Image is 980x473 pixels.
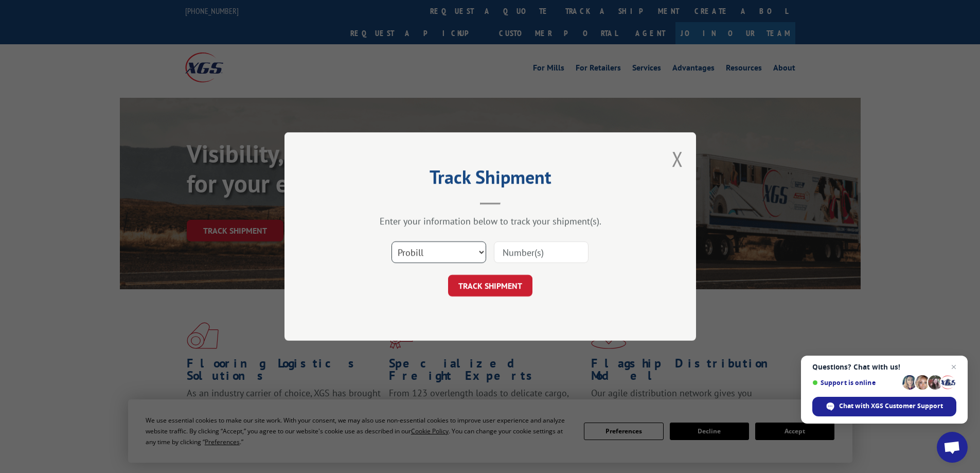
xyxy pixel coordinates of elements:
[672,145,683,172] button: Close modal
[336,170,645,189] h2: Track Shipment
[839,401,943,411] span: Chat with XGS Customer Support
[448,275,532,296] button: TRACK SHIPMENT
[937,432,968,463] div: Open chat
[948,361,960,373] span: Close chat
[812,379,899,387] span: Support is online
[336,215,645,227] div: Enter your information below to track your shipment(s).
[494,241,589,263] input: Number(s)
[812,363,956,371] span: Questions? Chat with us!
[812,397,956,416] div: Chat with XGS Customer Support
